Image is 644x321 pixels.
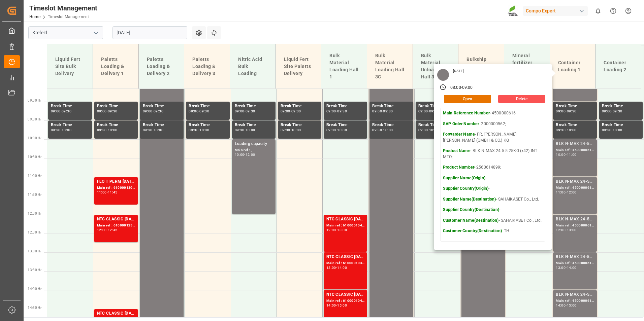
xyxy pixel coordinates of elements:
[443,228,543,234] p: - TH
[51,122,89,129] div: Break Time
[443,111,490,115] strong: Main Reference Number
[508,5,518,17] img: Screenshot%202023-09-29%20at%2010.02.21.png_1712312052.png
[556,191,566,194] div: 11:00
[189,103,227,110] div: Break Time
[556,141,594,147] div: BLK N-MAX 24-5-5 25KG (x42) INT MTO;
[327,49,361,83] div: Bulk Material Loading Hall 1
[246,110,255,113] div: 09:30
[382,110,383,113] div: -
[336,110,337,113] div: -
[567,110,577,113] div: 09:30
[153,110,154,113] div: -
[326,103,364,110] div: Break Time
[235,103,273,110] div: Break Time
[556,291,594,298] div: BLK N-MAX 24-5-5 25KG (x42) INT MTO;
[613,129,622,132] div: 10:00
[567,228,577,231] div: 13:00
[97,103,135,110] div: Break Time
[326,260,364,266] div: Main ref : 6100001045, 2000000209;
[28,193,41,197] span: 11:30 Hr
[555,57,590,76] div: Container Loading 1
[290,110,291,113] div: -
[556,103,594,110] div: Break Time
[443,132,475,137] strong: Forwarder Name
[246,153,255,156] div: 12:00
[97,122,135,129] div: Break Time
[108,110,118,113] div: 09:30
[372,129,382,132] div: 09:30
[444,95,491,103] button: Open
[291,129,301,132] div: 10:00
[97,185,135,191] div: Main ref : 6100001309, 2000000916;
[246,129,255,132] div: 10:00
[143,110,153,113] div: 09:00
[443,207,543,213] p: -
[28,287,41,291] span: 14:00 Hr
[107,191,108,194] div: -
[556,228,566,231] div: 12:00
[190,53,224,80] div: Paletts Loading & Delivery 3
[566,129,567,132] div: -
[143,103,181,110] div: Break Time
[461,85,462,91] div: -
[443,207,499,212] strong: Supplier Country(Destination)
[443,197,496,202] strong: Supplier Name(Destination)
[235,129,245,132] div: 09:30
[337,129,347,132] div: 10:00
[602,103,640,110] div: Break Time
[566,153,567,156] div: -
[383,110,393,113] div: 09:30
[556,304,566,307] div: 14:00
[556,216,594,223] div: BLK N-MAX 24-5-5 25KG (x42) INT MTO;
[198,110,199,113] div: -
[28,155,41,159] span: 10:30 Hr
[326,122,364,129] div: Break Time
[189,110,198,113] div: 09:00
[462,85,473,91] div: 09:00
[61,129,62,132] div: -
[108,129,118,132] div: 10:00
[144,53,179,80] div: Paletts Loading & Delivery 2
[606,3,621,19] button: Help Center
[556,122,594,129] div: Break Time
[235,147,273,153] div: Main ref : ,
[451,69,466,73] div: [DATE]
[290,129,291,132] div: -
[97,110,107,113] div: 09:00
[108,228,118,231] div: 12:45
[244,153,245,156] div: -
[98,53,133,80] div: Paletts Loading & Delivery 1
[418,122,456,129] div: Break Time
[556,129,566,132] div: 09:30
[523,6,588,16] div: Compo Expert
[373,49,407,83] div: Bulk Material Loading Hall 3C
[107,110,108,113] div: -
[154,110,163,113] div: 09:30
[418,129,428,132] div: 09:30
[107,228,108,231] div: -
[372,110,382,113] div: 09:00
[443,186,488,191] strong: Supplier Country(Origin)
[97,129,107,132] div: 09:30
[53,53,87,80] div: Liquid Fert Site Bulk Delivery
[567,304,577,307] div: 15:00
[28,26,103,39] input: Type to search/select
[443,218,543,224] p: - SAHAIKASET Co., Ltd.
[450,85,461,91] div: 08:00
[443,121,479,126] strong: SAP Order Number
[556,110,566,113] div: 09:00
[464,53,498,80] div: Bulkship Unloading Hall 3B
[556,298,594,304] div: Main ref : 4500000613, 2000000562;
[244,129,245,132] div: -
[97,178,135,185] div: FLO T PERM [DATE] 25kg (x40) INT;
[382,129,383,132] div: -
[556,223,594,228] div: Main ref : 4500000618, 2000000562;
[28,230,41,234] span: 12:30 Hr
[443,132,543,143] p: - FR. [PERSON_NAME] [PERSON_NAME] (GMBH & CO.) KG
[29,3,97,13] div: Timeslot Management
[281,53,316,80] div: Liquid Fert Site Paletts Delivery
[51,129,61,132] div: 09:30
[510,49,544,83] div: Mineral fertilizer production delivery
[337,304,347,307] div: 15:00
[326,228,336,231] div: 12:00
